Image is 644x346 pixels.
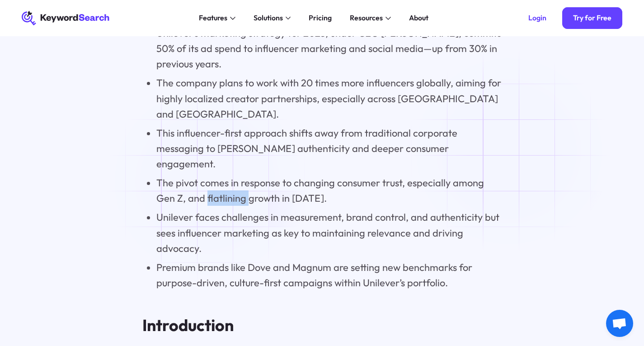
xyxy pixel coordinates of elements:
[156,125,502,171] li: This influencer-first approach shifts away from traditional corporate messaging to [PERSON_NAME] ...
[309,13,332,24] div: Pricing
[254,13,283,24] div: Solutions
[142,316,502,335] h2: Introduction
[573,14,611,23] div: Try for Free
[528,14,546,23] div: Login
[606,310,633,337] div: Open chat
[409,13,428,24] div: About
[517,7,557,29] a: Login
[156,175,502,206] li: The pivot comes in response to changing consumer trust, especially among Gen Z, and flatlining gr...
[156,260,502,290] li: Premium brands like Dove and Magnum are setting new benchmarks for purpose-driven, culture-first ...
[199,13,227,24] div: Features
[156,209,502,256] li: Unilever faces challenges in measurement, brand control, and authenticity but sees influencer mar...
[350,13,383,24] div: Resources
[562,7,622,29] a: Try for Free
[156,25,502,71] li: Unilever’s marketing strategy for 2025, under CEO [PERSON_NAME], commits 50% of its ad spend to i...
[156,75,502,121] li: The company plans to work with 20 times more influencers globally, aiming for highly localized cr...
[404,11,434,25] a: About
[303,11,337,25] a: Pricing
